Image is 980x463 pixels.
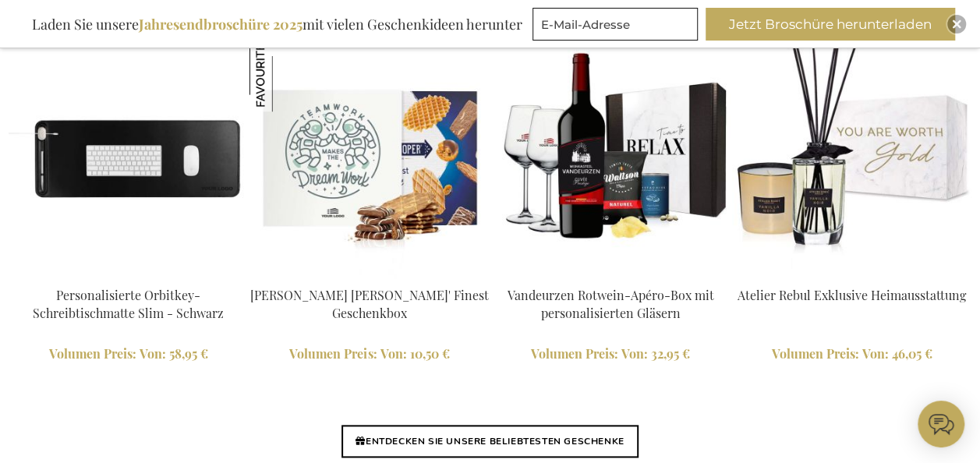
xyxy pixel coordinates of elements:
[249,39,489,278] img: Jules Destrooper Jules' Finest Gift Box
[491,267,731,282] a: Vandeurzen Rotwein-Apéro-Box mit personalisierten Gläsern
[531,345,618,362] span: Volumen Preis:
[508,287,714,321] a: Vandeurzen Rotwein-Apéro-Box mit personalisierten Gläsern
[918,401,964,447] iframe: belco-activator-frame
[25,8,529,41] div: Laden Sie unsere mit vielen Geschenkideen herunter
[169,345,208,362] span: 58,95 €
[952,19,961,29] img: Close
[732,345,971,363] a: Volumen Preis: Von 46,05 €
[491,345,731,363] a: Volumen Preis: Von 32,95 €
[250,287,489,321] a: [PERSON_NAME] [PERSON_NAME]' Finest Geschenkbox
[409,345,449,362] span: 10,50 €
[289,345,377,362] span: Volumen Preis:
[9,39,248,278] img: Personalisierte Orbitkey-Schreibtischmatte Slim - Schwarz
[341,425,638,458] a: ENTDECKEN SIE UNSERE BELIEBTESTEN GESCHENKE
[532,8,698,41] input: E-Mail-Adresse
[9,345,248,363] a: Volumen Preis: Von 58,95 €
[947,15,966,34] div: Close
[491,39,731,278] img: Vandeurzen Rotwein-Apéro-Box mit personalisierten Gläsern
[706,8,955,41] button: Jetzt Broschüre herunterladen
[651,345,690,362] span: 32,95 €
[33,287,224,321] a: Personalisierte Orbitkey-Schreibtischmatte Slim - Schwarz
[9,267,248,282] a: Personalisierte Orbitkey-Schreibtischmatte Slim - Schwarz
[732,39,971,278] img: Atelier Rebul Exclusive Home Kit
[249,267,489,282] a: Jules Destrooper Jules' Finest Gift Box Jules Destrooper Jules' Finest Geschenkbox
[861,345,888,362] span: Von
[249,345,489,363] a: Volumen Preis: Von 10,50 €
[732,267,971,282] a: Atelier Rebul Exclusive Home Kit
[140,345,166,362] span: Von
[532,8,702,45] form: marketing offers and promotions
[249,39,322,111] img: Jules Destrooper Jules' Finest Geschenkbox
[891,345,932,362] span: 46,05 €
[738,287,966,303] a: Atelier Rebul Exklusive Heimausstattung
[621,345,648,362] span: Von
[139,15,302,34] b: Jahresendbroschüre 2025
[380,345,406,362] span: Von
[49,345,136,362] span: Volumen Preis:
[771,345,858,362] span: Volumen Preis:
